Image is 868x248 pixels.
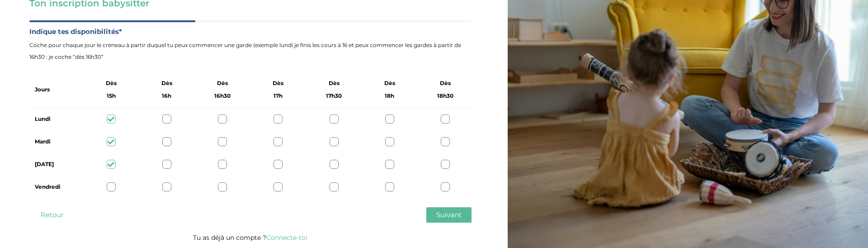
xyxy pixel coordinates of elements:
span: Dès [217,77,228,89]
span: Dès [440,77,451,89]
label: Mardi [35,136,76,148]
span: Dès [161,77,172,89]
label: Lundi [35,113,76,125]
span: Dès [273,77,283,89]
a: Connecte-toi [266,234,307,242]
label: Indique tes disponibilités* [29,26,472,38]
span: Coche pour chaque jour le créneau à partir duquel tu peux commencer une garde (exemple lundi je f... [29,39,472,63]
span: Dès [329,77,340,89]
span: 18h30 [437,90,453,102]
span: Suivant [436,210,462,219]
span: 17h [274,90,283,102]
span: 15h [107,90,116,102]
p: Tu as déjà un compte ? [29,232,472,243]
label: Vendredi [35,181,76,193]
button: Suivant [426,207,472,223]
span: 16h30 [214,90,231,102]
span: Dès [106,77,117,89]
span: 17h30 [326,90,342,102]
span: Dès [384,77,395,89]
span: 18h [385,90,394,102]
label: Jours [35,84,50,95]
span: 16h [162,90,171,102]
label: [DATE] [35,158,76,170]
button: Retour [29,207,75,223]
